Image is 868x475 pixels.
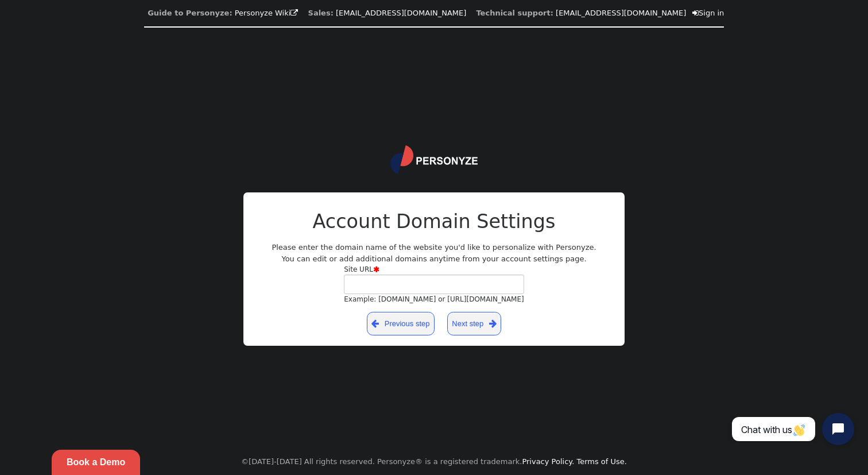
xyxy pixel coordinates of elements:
[262,207,606,337] div: Please enter the domain name of the website you'd like to personalize with Personyze. You can edi...
[390,145,478,174] img: logo.svg
[344,294,524,304] div: Example: [DOMAIN_NAME] or [URL][DOMAIN_NAME]
[290,9,298,17] span: 
[556,9,686,17] a: [EMAIL_ADDRESS][DOMAIN_NAME]
[692,9,699,17] span: 
[373,266,379,273] span: 
[367,312,435,335] a: Previous step
[344,275,524,294] input: Site URL Example: [DOMAIN_NAME] or [URL][DOMAIN_NAME]
[447,312,502,335] a: Next step
[336,9,466,17] a: [EMAIL_ADDRESS][DOMAIN_NAME]
[308,9,334,17] b: Sales:
[576,457,627,466] a: Terms of Use.
[52,450,140,475] a: Book a Demo
[522,457,574,466] a: Privacy Policy.
[241,449,627,475] center: ©[DATE]-[DATE] All rights reserved. Personyze® is a registered trademark.
[476,9,553,17] b: Technical support:
[262,207,606,236] h2: Account Domain Settings
[489,317,497,330] span: 
[692,9,724,17] a: Sign in
[235,9,299,17] a: Personyze Wiki
[371,317,379,330] span: 
[344,264,524,275] div: Site URL
[148,9,232,17] b: Guide to Personyze:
